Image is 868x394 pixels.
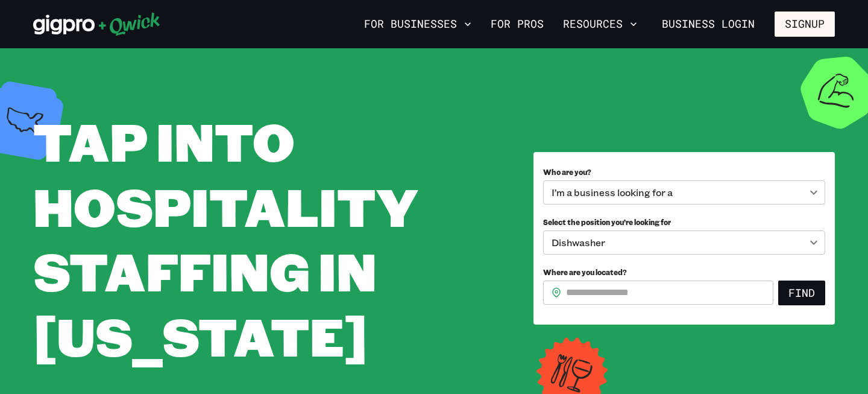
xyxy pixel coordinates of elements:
button: Signup [775,11,835,37]
button: Find [778,281,825,306]
span: Who are you? [543,167,591,177]
button: For Businesses [359,14,476,34]
a: For Pros [486,14,549,34]
div: Dishwasher [543,230,825,255]
button: Resources [558,14,642,34]
div: I’m a business looking for a [543,180,825,205]
a: Business Login [652,11,765,37]
span: Where are you located? [543,267,627,277]
span: Select the position you’re looking for [543,217,671,227]
span: Tap into Hospitality Staffing in [US_STATE] [33,106,418,370]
